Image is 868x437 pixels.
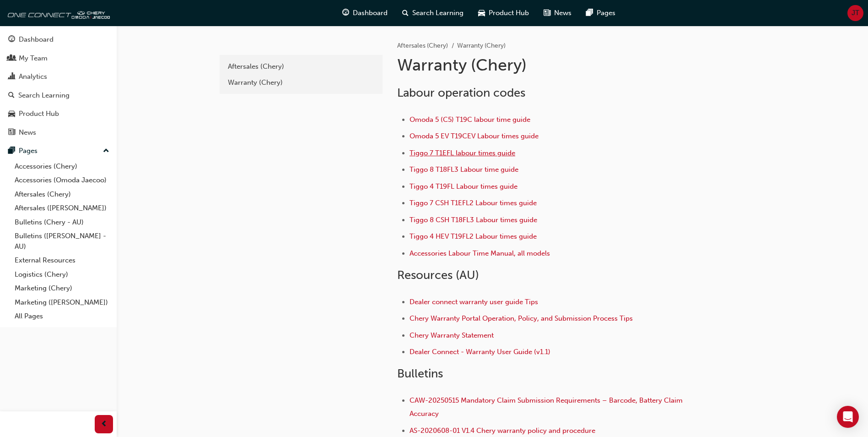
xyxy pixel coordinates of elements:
[410,115,530,124] a: Omoda 5 (C5) T19C labour time guide
[19,146,38,156] div: Pages
[410,216,537,224] a: Tiggo 8 CSH T18FL3 Labour times guide
[8,36,15,44] span: guage-icon
[223,59,379,75] a: Aftersales (Chery)
[11,268,113,282] a: Logistics (Chery)
[228,61,374,72] div: Aftersales (Chery)
[544,7,550,19] span: news-icon
[8,55,15,63] span: people-icon
[847,5,863,21] button: JT
[852,8,859,18] span: JT
[11,281,113,295] a: Marketing (Chery)
[402,7,409,19] span: search-icon
[4,105,113,122] a: Product Hub
[223,75,379,91] a: Warranty (Chery)
[489,8,529,18] span: Product Hub
[410,298,538,306] a: Dealer connect warranty user guide Tips
[410,249,550,257] a: Accessories Labour Time Manual, all models
[335,4,395,22] a: guage-iconDashboard
[11,229,113,253] a: Bulletins ([PERSON_NAME] - AU)
[397,55,697,75] h1: Warranty (Chery)
[228,77,374,88] div: Warranty (Chery)
[19,127,36,138] div: News
[101,419,108,430] span: prev-icon
[11,187,113,202] a: Aftersales (Chery)
[410,314,633,322] a: Chery Warranty Portal Operation, Policy, and Submission Process Tips
[397,42,448,49] a: Aftersales (Chery)
[554,8,571,18] span: News
[397,268,479,282] span: Resources (AU)
[4,31,113,48] a: Dashboard
[11,173,113,187] a: Accessories (Omoda Jaecoo)
[342,7,349,19] span: guage-icon
[18,90,70,101] div: Search Learning
[597,8,615,18] span: Pages
[11,295,113,310] a: Marketing ([PERSON_NAME])
[410,132,539,140] a: Omoda 5 EV T19CEV Labour times guide
[4,68,113,85] a: Analytics
[4,142,113,159] button: Pages
[4,87,113,104] a: Search Learning
[412,8,464,18] span: Search Learning
[5,4,110,22] img: oneconnect
[8,147,15,155] span: pages-icon
[579,4,623,22] a: pages-iconPages
[19,34,54,45] div: Dashboard
[536,4,579,22] a: news-iconNews
[11,253,113,268] a: External Resources
[410,182,518,191] a: Tiggo 4 T19FL Labour times guide
[586,7,593,19] span: pages-icon
[471,4,536,22] a: car-iconProduct Hub
[8,129,15,137] span: news-icon
[410,232,537,240] a: Tiggo 4 HEV T19FL2 Labour times guide
[8,92,15,100] span: search-icon
[8,110,15,118] span: car-icon
[457,41,506,51] li: Warranty (Chery)
[410,348,550,356] a: Dealer Connect - Warranty User Guide (v1.1)
[4,124,113,141] a: News
[11,309,113,323] a: All Pages
[410,396,685,418] a: CAW-20250515 Mandatory Claim Submission Requirements – Barcode, Battery Claim Accuracy
[8,73,15,81] span: chart-icon
[19,53,48,64] div: My Team
[353,8,388,18] span: Dashboard
[4,50,113,67] a: My Team
[410,149,515,157] a: Tiggo 7 T1EFL labour times guide
[410,331,494,339] a: Chery Warranty Statement
[397,86,525,100] span: Labour operation codes
[19,71,47,82] div: Analytics
[103,145,109,157] span: up-icon
[410,165,518,174] a: Tiggo 8 T18FL3 Labour time guide
[11,201,113,215] a: Aftersales ([PERSON_NAME])
[11,159,113,174] a: Accessories (Chery)
[4,29,113,142] button: DashboardMy TeamAnalyticsSearch LearningProduct HubNews
[410,199,537,207] a: Tiggo 7 CSH T1EFL2 Labour times guide
[397,366,443,381] span: Bulletins
[19,109,59,119] div: Product Hub
[11,215,113,229] a: Bulletins (Chery - AU)
[478,7,485,19] span: car-icon
[837,406,859,428] div: Open Intercom Messenger
[410,426,595,435] a: AS-2020608-01 V1.4 Chery warranty policy and procedure
[395,4,471,22] a: search-iconSearch Learning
